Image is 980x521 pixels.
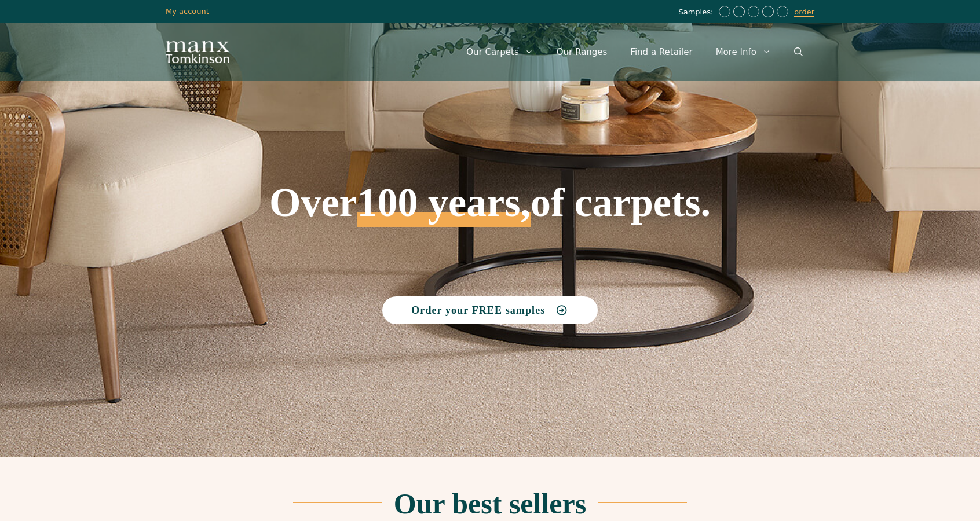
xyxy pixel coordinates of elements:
[166,98,814,227] h1: Over of carpets.
[704,35,782,69] a: More Info
[545,35,619,69] a: Our Ranges
[166,41,229,63] img: Manx Tomkinson
[619,35,704,69] a: Find a Retailer
[411,305,545,315] span: Order your FREE samples
[357,192,531,227] span: 100 years,
[794,8,814,17] a: order
[678,8,716,17] span: Samples:
[455,35,814,69] nav: Primary
[382,296,598,324] a: Order your FREE samples
[782,35,814,69] a: Open Search Bar
[166,7,209,16] a: My account
[394,489,586,518] h2: Our best sellers
[455,35,545,69] a: Our Carpets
